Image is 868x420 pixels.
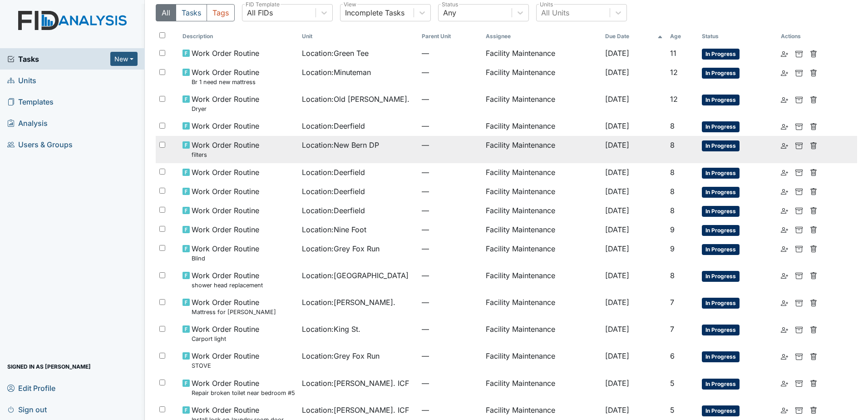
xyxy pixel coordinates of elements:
[605,351,629,360] span: [DATE]
[810,94,817,105] a: Delete
[795,405,803,415] a: Archive
[777,29,823,44] th: Actions
[192,324,259,343] span: Work Order Routine Carport light
[298,29,418,44] th: Toggle SortBy
[192,167,259,178] span: Work Order Routine
[192,105,259,113] small: Dryer
[666,29,698,44] th: Toggle SortBy
[156,4,176,21] button: All
[702,244,740,255] span: In Progress
[795,270,803,281] a: Archive
[482,29,602,44] th: Assignee
[422,48,478,59] span: —
[702,140,740,151] span: In Progress
[702,206,740,217] span: In Progress
[810,67,817,78] a: Delete
[482,117,602,136] td: Facility Maintenance
[702,325,740,335] span: In Progress
[605,68,629,77] span: [DATE]
[541,7,569,18] div: All Units
[670,68,678,77] span: 12
[670,168,675,177] span: 8
[670,405,675,415] span: 5
[670,325,674,334] span: 7
[810,270,817,281] a: Delete
[702,271,740,282] span: In Progress
[345,7,404,18] div: Incomplete Tasks
[810,405,817,415] a: Delete
[302,270,409,281] span: Location : [GEOGRAPHIC_DATA]
[482,182,602,201] td: Facility Maintenance
[302,405,409,415] span: Location : [PERSON_NAME]. ICF
[810,140,817,150] a: Delete
[302,120,365,131] span: Location : Deerfield
[670,271,675,280] span: 8
[422,67,478,78] span: —
[7,381,55,395] span: Edit Profile
[702,49,740,60] span: In Progress
[670,244,675,253] span: 9
[795,140,803,150] a: Archive
[605,225,629,234] span: [DATE]
[605,298,629,307] span: [DATE]
[482,293,602,320] td: Facility Maintenance
[192,297,276,316] span: Work Order Routine Mattress for Leroy
[482,220,602,240] td: Facility Maintenance
[422,405,478,415] span: —
[670,351,675,360] span: 6
[192,361,259,370] small: STOVE
[670,225,675,234] span: 9
[302,243,380,254] span: Location : Grey Fox Run
[810,297,817,308] a: Delete
[810,120,817,131] a: Delete
[795,350,803,361] a: Archive
[670,187,675,196] span: 8
[110,52,138,66] button: New
[192,78,259,86] small: Br 1 need new mattress
[159,32,165,38] input: Toggle All Rows Selected
[7,116,48,130] span: Analysis
[192,243,259,263] span: Work Order Routine Blind
[192,335,259,343] small: Carport light
[176,4,207,21] button: Tasks
[702,68,740,79] span: In Progress
[605,140,629,150] span: [DATE]
[702,298,740,309] span: In Progress
[418,29,482,44] th: Toggle SortBy
[482,347,602,374] td: Facility Maintenance
[795,224,803,235] a: Archive
[192,94,259,113] span: Work Order Routine Dryer
[605,325,629,334] span: [DATE]
[670,140,675,150] span: 8
[422,186,478,197] span: —
[422,270,478,281] span: —
[795,167,803,178] a: Archive
[605,271,629,280] span: [DATE]
[795,378,803,389] a: Archive
[702,351,740,362] span: In Progress
[810,378,817,389] a: Delete
[302,167,365,178] span: Location : Deerfield
[482,44,602,63] td: Facility Maintenance
[795,186,803,197] a: Archive
[605,121,629,130] span: [DATE]
[192,186,259,197] span: Work Order Routine
[605,187,629,196] span: [DATE]
[192,389,295,397] small: Repair broken toilet near bedroom #5.
[605,244,629,253] span: [DATE]
[156,4,235,21] div: Type filter
[422,224,478,235] span: —
[810,350,817,361] a: Delete
[482,163,602,182] td: Facility Maintenance
[670,49,676,58] span: 11
[795,205,803,216] a: Archive
[810,243,817,254] a: Delete
[192,205,259,216] span: Work Order Routine
[302,350,380,361] span: Location : Grey Fox Run
[192,270,263,290] span: Work Order Routine shower head replacement
[810,224,817,235] a: Delete
[422,243,478,254] span: —
[7,54,110,65] span: Tasks
[443,7,456,18] div: Any
[670,379,675,388] span: 5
